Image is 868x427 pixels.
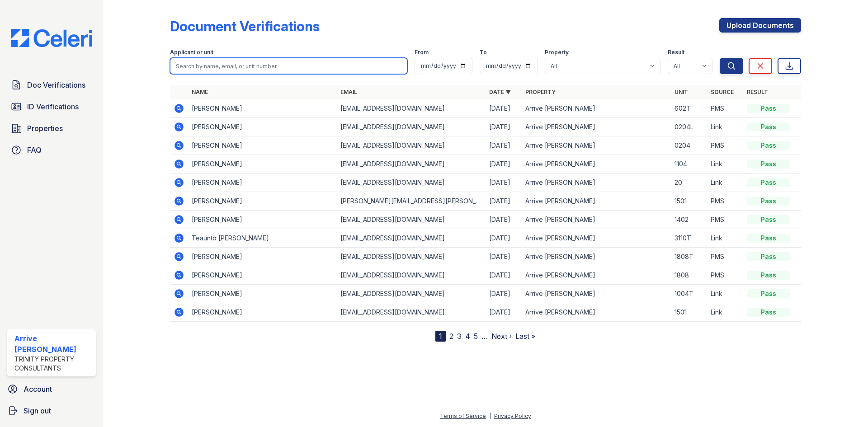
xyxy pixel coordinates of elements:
div: Pass [747,234,790,243]
div: Pass [747,141,790,150]
td: Arrive [PERSON_NAME] [522,118,670,136]
td: [PERSON_NAME] [188,136,337,155]
td: PMS [707,99,743,118]
td: [EMAIL_ADDRESS][DOMAIN_NAME] [337,303,486,322]
td: [PERSON_NAME] [188,155,337,174]
td: Arrive [PERSON_NAME] [522,266,670,285]
div: Document Verifications [170,18,320,34]
a: Next › [491,332,512,341]
a: Result [747,89,768,95]
a: Upload Documents [719,18,801,33]
td: [EMAIL_ADDRESS][DOMAIN_NAME] [337,118,486,136]
td: Arrive [PERSON_NAME] [522,248,670,266]
td: Link [707,285,743,303]
td: [EMAIL_ADDRESS][DOMAIN_NAME] [337,99,486,118]
td: 1501 [671,303,707,322]
td: Link [707,303,743,322]
td: Arrive [PERSON_NAME] [522,303,670,322]
a: Date ▼ [489,89,511,95]
div: Pass [747,160,790,169]
td: [DATE] [486,155,522,174]
a: 3 [457,332,462,341]
label: Property [545,49,569,56]
span: Properties [27,123,63,134]
div: Pass [747,104,790,113]
input: Search by name, email, or unit number [170,58,407,74]
td: 20 [671,174,707,192]
td: Link [707,229,743,248]
div: Pass [747,271,790,280]
div: Pass [747,122,790,131]
td: Arrive [PERSON_NAME] [522,192,670,211]
td: [EMAIL_ADDRESS][DOMAIN_NAME] [337,136,486,155]
td: 1004T [671,285,707,303]
td: PMS [707,136,743,155]
a: Doc Verifications [7,76,96,94]
td: 602T [671,99,707,118]
td: Arrive [PERSON_NAME] [522,285,670,303]
div: Pass [747,308,790,317]
a: Property [525,89,556,95]
td: 1501 [671,192,707,211]
a: Name [192,89,208,95]
span: … [481,331,488,342]
a: Account [4,380,99,398]
a: Privacy Policy [494,413,531,419]
td: PMS [707,248,743,266]
td: [DATE] [486,303,522,322]
td: Arrive [PERSON_NAME] [522,229,670,248]
td: Link [707,118,743,136]
td: Teaunto [PERSON_NAME] [188,229,337,248]
a: 2 [449,332,453,341]
span: Doc Verifications [27,80,85,90]
span: Account [24,384,52,394]
div: Pass [747,252,790,261]
td: 1808 [671,266,707,285]
a: ID Verifications [7,98,96,116]
td: [PERSON_NAME] [188,285,337,303]
td: [DATE] [486,174,522,192]
td: 0204 [671,136,707,155]
div: | [489,413,491,419]
td: [PERSON_NAME] [188,266,337,285]
td: 0204L [671,118,707,136]
td: Arrive [PERSON_NAME] [522,136,670,155]
a: FAQ [7,141,96,159]
td: [DATE] [486,99,522,118]
td: [EMAIL_ADDRESS][DOMAIN_NAME] [337,248,486,266]
td: Arrive [PERSON_NAME] [522,99,670,118]
td: PMS [707,192,743,211]
td: 3110T [671,229,707,248]
td: [EMAIL_ADDRESS][DOMAIN_NAME] [337,155,486,174]
div: 1 [435,331,446,342]
span: Sign out [24,405,51,416]
a: 4 [465,332,470,341]
td: [PERSON_NAME] [188,248,337,266]
td: [EMAIL_ADDRESS][DOMAIN_NAME] [337,229,486,248]
td: [PERSON_NAME] [188,303,337,322]
div: Pass [747,289,790,298]
td: Arrive [PERSON_NAME] [522,174,670,192]
label: Applicant or unit [170,49,213,56]
div: Arrive [PERSON_NAME] [14,333,92,355]
td: 1104 [671,155,707,174]
td: Arrive [PERSON_NAME] [522,155,670,174]
label: From [415,49,429,56]
td: 1808T [671,248,707,266]
td: [DATE] [486,229,522,248]
td: [EMAIL_ADDRESS][DOMAIN_NAME] [337,174,486,192]
td: [PERSON_NAME] [188,99,337,118]
td: [DATE] [486,285,522,303]
td: [EMAIL_ADDRESS][DOMAIN_NAME] [337,285,486,303]
td: [DATE] [486,136,522,155]
td: 1402 [671,211,707,229]
img: CE_Logo_Blue-a8612792a0a2168367f1c8372b55b34899dd931a85d93a1a3d3e32e68fde9ad4.png [4,29,99,47]
td: [DATE] [486,211,522,229]
a: Properties [7,119,96,137]
a: Terms of Service [440,413,486,419]
td: [PERSON_NAME] [188,118,337,136]
a: Sign out [4,402,99,420]
td: [PERSON_NAME] [188,211,337,229]
td: [DATE] [486,192,522,211]
a: Source [711,89,734,95]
